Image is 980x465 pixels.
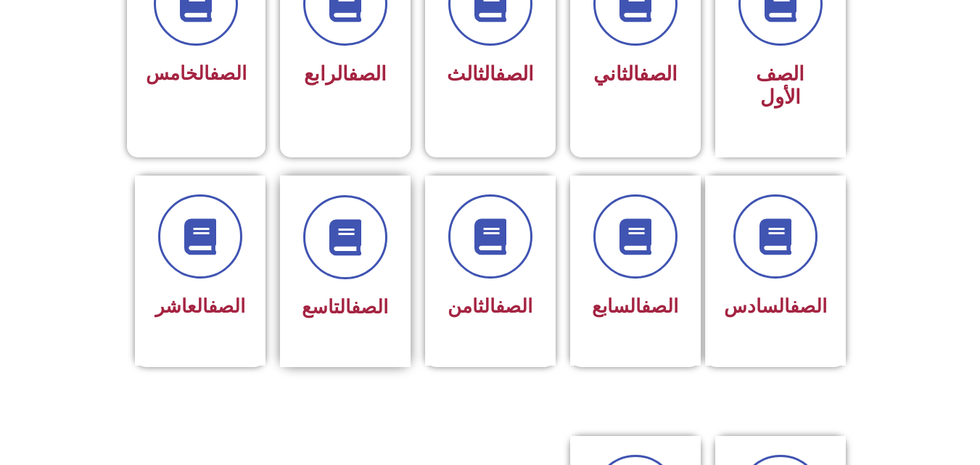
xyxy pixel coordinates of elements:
[146,62,247,84] span: الخامس
[155,295,245,317] span: العاشر
[302,296,388,318] span: التاسع
[593,62,678,86] span: الثاني
[447,62,534,86] span: الثالث
[724,295,827,317] span: السادس
[495,295,532,317] a: الصف
[756,62,804,109] span: الصف الأول
[210,62,247,84] a: الصف
[495,62,534,86] a: الصف
[639,62,678,86] a: الصف
[641,295,678,317] a: الصف
[208,295,245,317] a: الصف
[790,295,827,317] a: الصف
[304,62,387,86] span: الرابع
[592,295,678,317] span: السابع
[448,295,532,317] span: الثامن
[348,62,387,86] a: الصف
[351,296,388,318] a: الصف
